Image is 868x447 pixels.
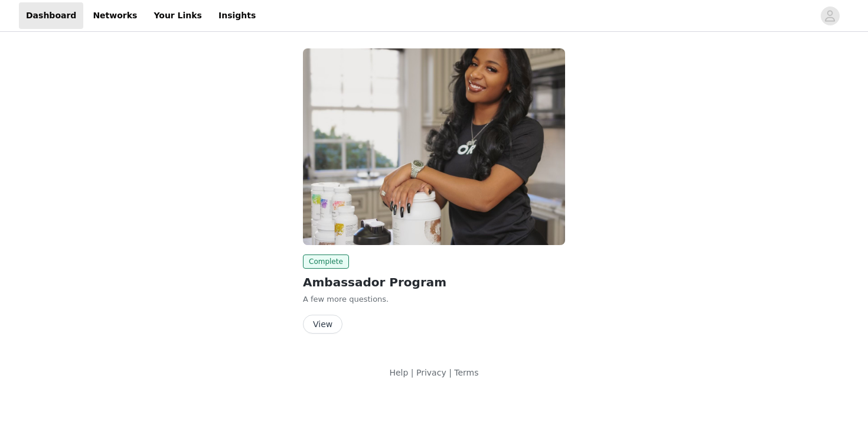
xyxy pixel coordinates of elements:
a: Your Links [146,2,209,29]
p: A few more questions. [303,293,565,305]
a: Networks [86,2,144,29]
div: avatar [824,6,836,25]
button: View [303,315,342,334]
span: | [411,368,414,377]
span: | [449,368,452,377]
a: Terms [454,368,478,377]
h2: Ambassador Program [303,273,565,291]
a: View [303,320,342,329]
span: Complete [303,255,349,269]
img: Thorne [303,48,565,245]
a: Privacy [416,368,446,377]
a: Insights [211,2,263,29]
a: Help [389,368,408,377]
a: Dashboard [19,2,83,29]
